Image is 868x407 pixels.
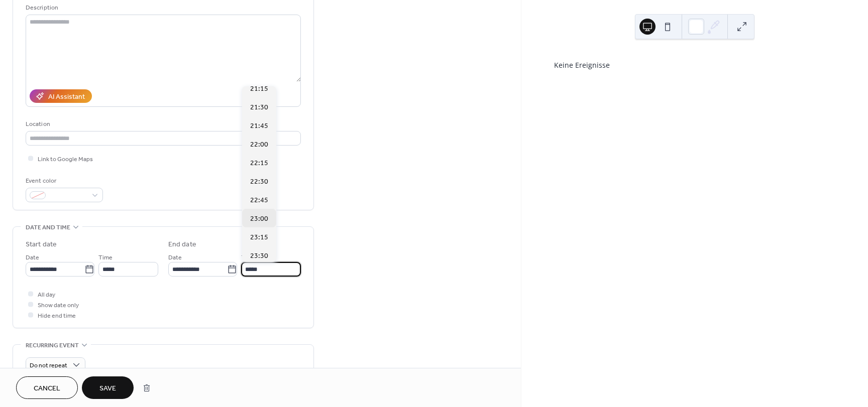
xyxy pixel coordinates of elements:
span: 23:15 [250,232,268,243]
span: Show date only [38,300,79,311]
span: Recurring event [26,340,79,351]
button: Cancel [16,376,78,399]
div: End date [168,239,196,250]
span: Date and time [26,222,70,233]
button: AI Assistant [30,89,92,103]
span: All day [38,290,55,300]
span: 23:30 [250,251,268,261]
div: Keine Ereignisse [554,60,835,70]
span: 22:30 [250,177,268,187]
span: Time [241,252,255,263]
span: Hide end time [38,311,76,321]
div: Start date [26,239,57,250]
span: 22:45 [250,195,268,206]
div: Event color [26,176,101,186]
div: Description [26,3,299,13]
span: Date [168,252,182,263]
span: 22:15 [250,158,268,169]
span: Date [26,252,39,263]
span: Time [98,252,113,263]
span: 23:00 [250,214,268,224]
span: 21:15 [250,84,268,94]
div: Location [26,119,299,129]
span: Do not repeat [30,360,67,371]
span: Save [99,383,116,394]
span: Link to Google Maps [38,154,93,165]
span: 22:00 [250,140,268,150]
button: Save [82,376,134,399]
span: Cancel [34,383,60,394]
span: 21:30 [250,102,268,113]
div: AI Assistant [48,92,85,102]
span: 21:45 [250,121,268,131]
